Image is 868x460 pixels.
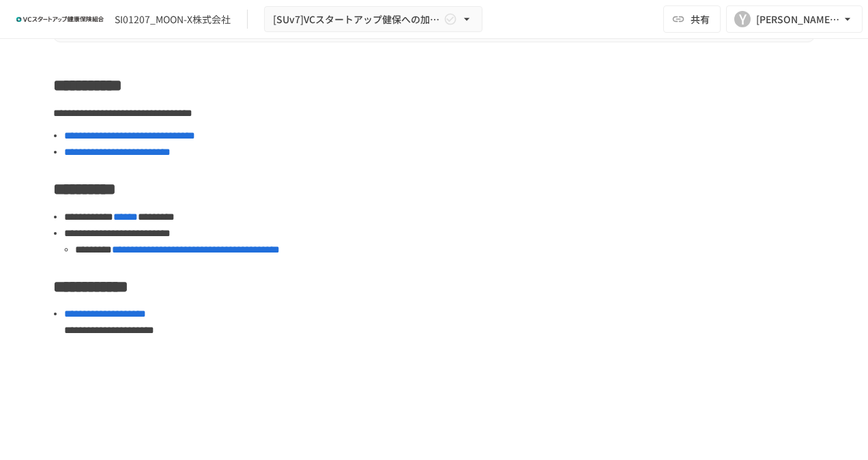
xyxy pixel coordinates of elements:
div: [PERSON_NAME][EMAIL_ADDRESS][DOMAIN_NAME] [756,11,841,28]
span: [SUv7]VCスタートアップ健保への加入申請手続き [273,11,441,28]
button: [SUv7]VCスタートアップ健保への加入申請手続き [264,6,482,33]
img: ZDfHsVrhrXUoWEWGWYf8C4Fv4dEjYTEDCNvmL73B7ox [16,8,104,30]
div: Y [734,11,751,27]
div: SI01207_MOON-X株式会社 [115,12,231,27]
button: Y[PERSON_NAME][EMAIL_ADDRESS][DOMAIN_NAME] [726,5,863,33]
button: 共有 [663,5,721,33]
span: 共有 [691,12,710,27]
